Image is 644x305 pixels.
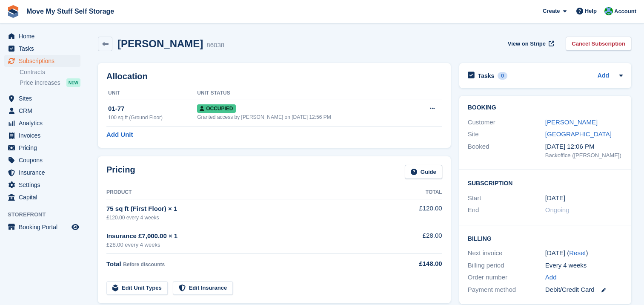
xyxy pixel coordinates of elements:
[23,4,117,18] a: Move My Stuff Self Storage
[4,142,80,154] a: menu
[19,167,70,178] span: Insurance
[545,130,612,138] a: [GEOGRAPHIC_DATA]
[468,234,623,242] h2: Billing
[66,78,80,87] div: NEW
[545,285,623,295] div: Debit/Credit Card
[106,204,390,214] div: 75 sq ft (First Floor) × 1
[545,261,623,270] div: Every 4 weeks
[19,129,70,141] span: Invoices
[468,285,545,295] div: Payment method
[206,40,224,50] div: 86038
[123,262,165,268] span: Before discounts
[598,71,609,81] a: Add
[117,38,203,49] h2: [PERSON_NAME]
[106,214,390,222] div: £120.00 every 4 weeks
[569,249,586,256] a: Reset
[4,30,80,42] a: menu
[19,179,70,191] span: Settings
[173,281,233,295] a: Edit Insurance
[4,167,80,178] a: menu
[106,281,168,295] a: Edit Unit Types
[468,178,623,187] h2: Subscription
[468,193,545,203] div: Start
[545,193,565,203] time: 2025-05-19 00:00:00 UTC
[106,86,197,100] th: Unit
[543,7,560,15] span: Create
[545,273,557,282] a: Add
[19,117,70,129] span: Analytics
[468,248,545,258] div: Next invoice
[4,191,80,203] a: menu
[4,154,80,166] a: menu
[4,221,80,233] a: menu
[106,72,442,81] h2: Allocation
[4,179,80,191] a: menu
[4,117,80,129] a: menu
[468,142,545,160] div: Booked
[504,37,556,51] a: View on Stripe
[545,248,623,258] div: [DATE] ( )
[390,186,442,199] th: Total
[70,222,80,232] a: Preview store
[106,186,390,199] th: Product
[108,114,197,121] div: 100 sq ft (Ground Floor)
[19,105,70,117] span: CRM
[4,43,80,55] a: menu
[468,104,623,111] h2: Booking
[106,130,133,140] a: Add Unit
[20,78,80,87] a: Price increases NEW
[604,7,613,15] img: Dan
[19,92,70,104] span: Sites
[197,86,413,100] th: Unit Status
[545,142,623,152] div: [DATE] 12:06 PM
[19,30,70,42] span: Home
[545,118,598,126] a: [PERSON_NAME]
[197,104,235,113] span: Occupied
[106,165,135,179] h2: Pricing
[4,92,80,104] a: menu
[197,113,413,121] div: Granted access by [PERSON_NAME] on [DATE] 12:56 PM
[545,206,570,213] span: Ongoing
[390,259,442,269] div: £148.00
[20,68,80,76] a: Contracts
[19,154,70,166] span: Coupons
[19,43,70,55] span: Tasks
[498,72,507,80] div: 0
[19,142,70,154] span: Pricing
[19,191,70,203] span: Capital
[585,7,597,15] span: Help
[390,199,442,226] td: £120.00
[468,118,545,127] div: Customer
[468,205,545,215] div: End
[566,37,631,51] a: Cancel Subscription
[4,105,80,117] a: menu
[19,55,70,67] span: Subscriptions
[106,241,390,249] div: £28.00 every 4 weeks
[108,104,197,114] div: 01-77
[468,273,545,282] div: Order number
[468,129,545,139] div: Site
[106,260,121,268] span: Total
[545,151,623,160] div: Backoffice ([PERSON_NAME])
[7,5,20,18] img: stora-icon-8386f47178a22dfd0bd8f6a31ec36ba5ce8667c1dd55bd0f319d3a0aa187defe.svg
[20,79,60,87] span: Price increases
[405,165,442,179] a: Guide
[468,261,545,270] div: Billing period
[19,221,70,233] span: Booking Portal
[8,210,85,219] span: Storefront
[4,55,80,67] a: menu
[4,129,80,141] a: menu
[614,7,636,16] span: Account
[508,40,546,48] span: View on Stripe
[478,72,495,80] h2: Tasks
[106,231,390,241] div: Insurance £7,000.00 × 1
[390,226,442,254] td: £28.00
